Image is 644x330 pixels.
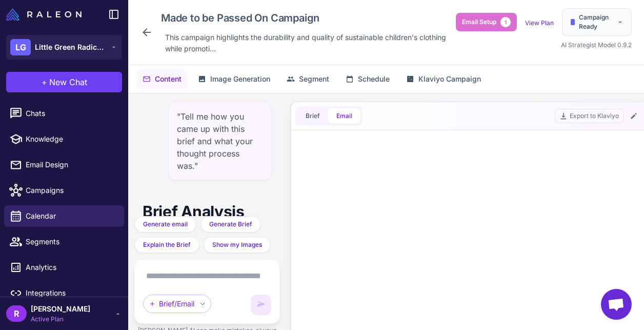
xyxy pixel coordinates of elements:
span: Knowledge [26,133,116,145]
button: Generate Brief [200,216,261,232]
button: Export to Klaviyo [555,109,623,123]
span: Campaigns [26,185,116,196]
span: Generate Brief [209,220,252,229]
span: Content [155,73,182,85]
div: LG [10,39,31,55]
div: Brief/Email [143,295,211,313]
button: Segment [280,69,335,89]
a: Email Design [4,154,124,176]
h1: Brief Analysis and Thought Process [143,201,272,267]
button: Email Setup1 [456,13,517,31]
span: + [42,76,47,88]
span: Email Setup [462,17,496,27]
a: Segments [4,231,124,253]
span: Show my Images [212,240,262,249]
a: Calendar [4,205,124,227]
span: Active Plan [31,315,90,324]
a: View Plan [525,19,554,27]
button: Edit Email [628,110,640,122]
button: Show my Images [204,237,271,253]
a: Raleon Logo [6,8,86,21]
a: Open chat [601,289,632,320]
span: New Chat [49,76,87,88]
a: Analytics [4,257,124,278]
span: Klaviyo Campaign [418,73,481,85]
span: Campaign Ready [579,13,613,31]
span: Schedule [358,73,390,85]
span: Segment [299,73,329,85]
button: +New Chat [6,72,122,92]
span: 1 [500,17,511,27]
span: Analytics [26,262,116,273]
div: Click to edit description [161,30,456,56]
button: Image Generation [192,69,276,89]
span: Little Green Radicals [35,42,107,53]
div: "Tell me how you came up with this brief and what your thought process was." [168,102,272,181]
span: Image Generation [210,73,270,85]
img: Raleon Logo [6,8,82,21]
button: Brief [297,108,328,124]
a: Campaigns [4,180,124,201]
button: Schedule [339,69,396,89]
span: This campaign highlights the durability and quality of sustainable children's clothing while prom... [165,32,452,54]
button: Generate email [134,216,196,232]
span: Email Design [26,159,116,170]
button: Content [136,69,188,89]
span: Generate email [143,220,188,229]
span: Explain the Brief [143,240,191,249]
div: R [6,305,27,322]
span: Segments [26,236,116,247]
span: Chats [26,108,116,119]
span: AI Strategist Model 0.9.2 [561,41,632,49]
span: Calendar [26,210,116,222]
span: [PERSON_NAME] [31,303,90,315]
a: Knowledge [4,128,124,150]
button: Klaviyo Campaign [400,69,487,89]
button: Email [328,108,360,124]
div: Click to edit campaign name [157,8,456,28]
span: Integrations [26,287,116,299]
a: Integrations [4,282,124,304]
a: Chats [4,103,124,124]
button: LGLittle Green Radicals [6,35,122,60]
button: Explain the Brief [134,237,199,253]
